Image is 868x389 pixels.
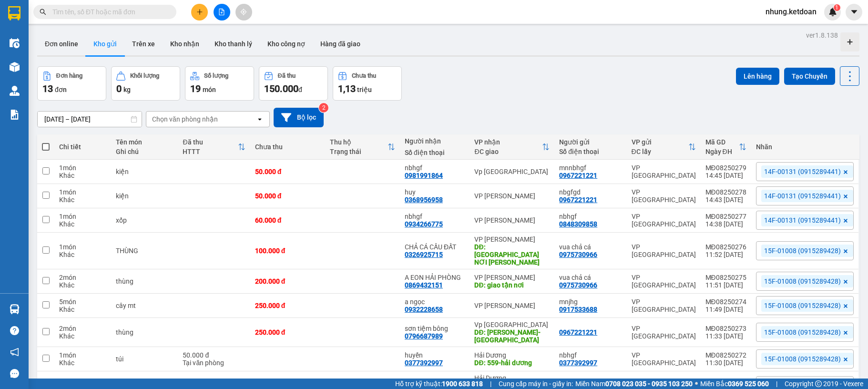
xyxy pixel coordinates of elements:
div: 11:49 [DATE] [705,306,746,313]
div: VP [GEOGRAPHIC_DATA] [632,325,696,340]
div: 50.000 đ [255,192,320,200]
div: 1 món [59,188,106,196]
div: VP [GEOGRAPHIC_DATA] [632,351,696,367]
div: MĐ08250278 [705,188,746,196]
div: 11:51 [DATE] [705,281,746,289]
div: DĐ: 559-hải dương [474,359,550,367]
span: 14F-00131 (0915289441) [764,192,841,200]
div: nbhgf [559,213,622,220]
div: VP [GEOGRAPHIC_DATA] [632,164,696,179]
span: copyright [815,380,822,387]
div: VP [PERSON_NAME] [474,235,550,243]
span: ⚪️ [695,382,698,386]
th: Toggle SortBy [470,134,554,160]
span: 150.000 [264,83,298,94]
button: Hàng đã giao [313,32,368,55]
div: Số điện thoại [559,148,622,155]
div: ĐC lấy [632,148,688,155]
div: VP [GEOGRAPHIC_DATA] [632,298,696,313]
img: logo-vxr [8,6,20,20]
span: 14F-00131 (0915289441) [764,167,841,176]
span: question-circle [10,326,19,335]
span: món [203,86,216,93]
div: VP nhận [474,138,542,146]
div: Chọn văn phòng nhận [152,114,218,124]
div: MĐ08250273 [705,325,746,332]
span: Miền Bắc [700,379,769,389]
div: túi [116,355,173,363]
button: Bộ lọc [274,108,324,127]
img: warehouse-icon [10,62,20,72]
div: Ngày ĐH [705,148,739,155]
div: VP [PERSON_NAME] [474,302,550,309]
sup: 1 [834,4,840,11]
div: 11:33 [DATE] [705,332,746,340]
strong: 0708 023 035 - 0935 103 250 [605,380,693,388]
div: MĐ08250277 [705,213,746,220]
span: Cung cấp máy in - giấy in: [499,379,573,389]
th: Toggle SortBy [178,134,250,160]
span: 1,13 [338,83,356,94]
button: Đã thu150.000đ [259,66,328,101]
span: 1 [835,4,838,11]
div: 14:43 [DATE] [705,196,746,204]
div: VP [GEOGRAPHIC_DATA] [632,243,696,258]
div: Trạng thái [330,148,388,155]
div: 0967221221 [559,172,597,179]
div: Vp [GEOGRAPHIC_DATA] [474,321,550,328]
span: triệu [357,86,372,93]
div: DĐ: giao tận nơi [474,281,550,289]
div: sơn tiệm bông [405,325,465,332]
div: Số điện thoại [405,149,465,156]
button: Đơn hàng13đơn [37,66,106,101]
div: Nhãn [756,143,854,151]
div: Khác [59,172,106,179]
div: 1 món [59,378,106,386]
div: Thu hộ [330,138,388,146]
div: MĐ08250272 [705,351,746,359]
div: kiện [116,168,173,175]
span: kg [123,86,131,93]
div: bvgfd [559,378,622,386]
button: file-add [214,4,230,20]
div: VP gửi [632,138,688,146]
div: HTTT [183,148,237,155]
span: 15F-01008 (0915289428) [764,246,841,255]
th: Toggle SortBy [701,134,751,160]
div: Đã thu [278,72,296,79]
strong: 1900 633 818 [442,380,483,388]
div: Khác [59,306,106,313]
div: Chưa thu [352,72,376,79]
span: caret-down [850,8,858,16]
span: 15F-01008 (0915289428) [764,277,841,286]
span: Miền Nam [575,379,693,389]
button: Kho công nợ [260,32,313,55]
div: Khác [59,196,106,204]
div: cây mt [116,302,173,309]
span: đơn [55,86,67,93]
div: mnjhg [559,298,622,306]
span: 13 [42,83,53,94]
div: VP [PERSON_NAME] [474,216,550,224]
div: 0981991864 [405,172,443,179]
span: | [776,379,777,389]
button: Đơn online [37,32,86,55]
div: 100.000 đ [255,247,320,255]
img: icon-new-feature [828,8,837,16]
th: Toggle SortBy [325,134,400,160]
span: 15F-01008 (0915289428) [764,301,841,310]
div: nbgfgd [559,188,622,196]
span: 15F-01008 (0915289428) [764,355,841,363]
div: MĐ08250274 [705,298,746,306]
div: 0326925715 [405,251,443,258]
div: 50.000 đ [255,168,320,175]
div: Chưa thu [255,143,320,151]
div: 0967221221 [559,196,597,204]
div: thùng [116,277,173,285]
span: nhung.ketdoan [758,6,824,18]
button: Chưa thu1,13 triệu [333,66,402,101]
div: DĐ: lương khánh thiện- hải phòng [474,328,550,344]
div: 1 món [59,164,106,172]
div: Khác [59,251,106,258]
div: MĐ08250271 [705,378,746,386]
